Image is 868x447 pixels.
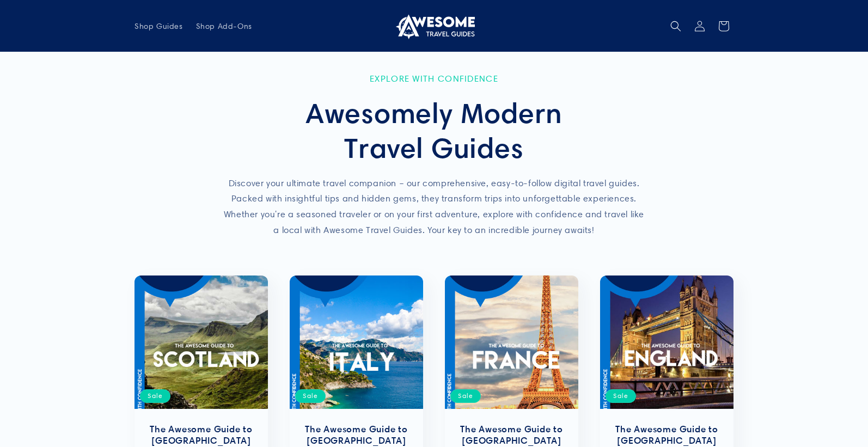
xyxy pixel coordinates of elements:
a: The Awesome Guide to [GEOGRAPHIC_DATA] [301,424,412,446]
h2: Awesomely Modern Travel Guides [222,95,646,165]
a: Awesome Travel Guides [389,9,479,43]
img: Awesome Travel Guides [393,13,475,39]
span: Shop Add-Ons [196,21,252,31]
a: Shop Guides [128,15,190,38]
span: Shop Guides [135,21,183,31]
p: Explore with Confidence [222,74,646,84]
p: Discover your ultimate travel companion – our comprehensive, easy-to-follow digital travel guides... [222,176,646,238]
a: The Awesome Guide to [GEOGRAPHIC_DATA] [456,424,567,446]
a: The Awesome Guide to [GEOGRAPHIC_DATA] [611,424,723,446]
a: The Awesome Guide to [GEOGRAPHIC_DATA] [145,424,257,446]
summary: Search [664,14,688,38]
a: Shop Add-Ons [190,15,259,38]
